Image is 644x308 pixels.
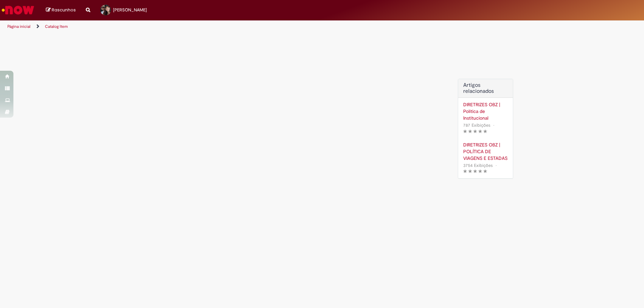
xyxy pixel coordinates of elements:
span: • [492,121,496,130]
span: Rascunhos [52,7,76,13]
span: 787 Exibições [463,122,490,128]
h3: Artigos relacionados [463,82,508,94]
span: [PERSON_NAME] [113,7,147,13]
ul: Trilhas de página [5,20,424,33]
span: 3754 Exibições [463,163,493,168]
span: • [494,161,498,170]
a: DIRETRIZES OBZ | POLÍTICA DE VIAGENS E ESTADAS [463,141,508,162]
img: ServiceNow [1,3,35,17]
a: DIRETRIZES OBZ | Política de Institucional [463,101,508,121]
a: Página inicial [7,24,31,29]
a: Catalog Item [45,24,68,29]
a: Rascunhos [46,7,76,13]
